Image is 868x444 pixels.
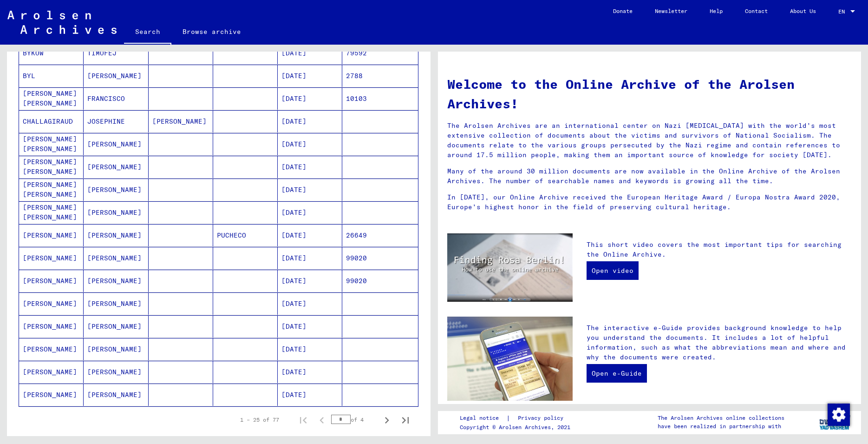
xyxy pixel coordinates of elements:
mat-cell: 99020 [342,247,418,269]
p: This short video covers the most important tips for searching the Online Archive. [587,240,852,259]
p: Many of the around 30 million documents are now available in the Online Archive of the Arolsen Ar... [447,166,852,186]
a: Search [124,20,171,45]
mat-cell: [PERSON_NAME] [84,201,148,224]
mat-cell: [PERSON_NAME] [19,361,84,383]
mat-cell: [DATE] [278,156,342,178]
img: Arolsen_neg.svg [7,11,117,34]
mat-cell: [DATE] [278,110,342,133]
img: Change consent [828,404,850,426]
mat-cell: [PERSON_NAME] [PERSON_NAME] [PERSON_NAME] [PERSON_NAME] [19,87,84,110]
button: Next page [378,411,396,429]
a: Browse archive [171,20,252,43]
div: Change consent [827,403,849,425]
mat-cell: BYL [19,65,84,87]
mat-cell: [PERSON_NAME] [84,315,148,338]
mat-cell: [DATE] [278,292,342,315]
mat-cell: [DATE] [278,201,342,224]
mat-cell: BYKOW [19,42,84,64]
mat-cell: [DATE] [278,361,342,383]
mat-cell: [DATE] [278,179,342,201]
mat-cell: [PERSON_NAME] [19,315,84,338]
mat-cell: [PERSON_NAME] [19,224,84,246]
p: In [DATE], our Online Archive received the European Heritage Award / Europa Nostra Award 2020, Eu... [447,192,852,212]
mat-cell: 2788 [342,65,418,87]
mat-cell: [PERSON_NAME] [84,179,148,201]
p: The Arolsen Archives online collections [658,414,784,422]
img: video.jpg [447,233,573,302]
mat-cell: [PERSON_NAME] [PERSON_NAME] [19,133,84,155]
div: | [460,413,574,423]
mat-cell: [PERSON_NAME] [84,292,148,315]
mat-cell: [DATE] [278,338,342,360]
mat-cell: [PERSON_NAME] [149,110,213,133]
mat-cell: 99020 [342,270,418,292]
a: Open e-Guide [587,364,647,383]
div: of 4 [331,415,378,424]
mat-cell: [PERSON_NAME] [19,270,84,292]
mat-cell: [DATE] [278,42,342,64]
button: Last page [396,411,415,429]
mat-cell: [PERSON_NAME] [PERSON_NAME] [19,156,84,178]
mat-cell: TIMOFEJ [84,42,148,64]
mat-cell: [PERSON_NAME] [19,292,84,315]
mat-cell: [PERSON_NAME] [19,384,84,406]
mat-cell: CHALLAGIRAUD [19,110,84,133]
mat-cell: 10103 [342,87,418,110]
mat-cell: [DATE] [278,87,342,110]
mat-cell: 79592 [342,42,418,64]
mat-cell: [PERSON_NAME] [84,361,148,383]
mat-cell: [DATE] [278,270,342,292]
mat-cell: [PERSON_NAME] [84,270,148,292]
mat-cell: JOSEPHINE [84,110,148,133]
mat-cell: [DATE] [278,384,342,406]
a: Privacy policy [510,413,574,423]
button: First page [294,411,313,429]
mat-cell: [DATE] [278,133,342,155]
p: have been realized in partnership with [658,422,784,431]
mat-cell: [PERSON_NAME] [84,247,148,269]
mat-cell: [PERSON_NAME] [19,247,84,269]
mat-cell: PUCHECO [213,224,278,246]
mat-cell: [DATE] [278,224,342,246]
mat-cell: [PERSON_NAME] [PERSON_NAME] [19,201,84,224]
mat-cell: 26649 [342,224,418,246]
mat-cell: [PERSON_NAME] [84,384,148,406]
mat-cell: [PERSON_NAME] [PERSON_NAME] [19,179,84,201]
p: The Arolsen Archives are an international center on Nazi [MEDICAL_DATA] with the world’s most ext... [447,121,852,160]
p: Copyright © Arolsen Archives, 2021 [460,423,574,431]
button: Previous page [313,411,331,429]
img: eguide.jpg [447,317,573,401]
mat-cell: [PERSON_NAME] [84,65,148,87]
span: EN [838,8,848,15]
mat-cell: [PERSON_NAME] [19,338,84,360]
mat-cell: [DATE] [278,247,342,269]
h1: Welcome to the Online Archive of the Arolsen Archives! [447,74,852,113]
mat-cell: [PERSON_NAME] [84,133,148,155]
p: The interactive e-Guide provides background knowledge to help you understand the documents. It in... [587,323,852,362]
a: Legal notice [460,413,506,423]
mat-cell: [DATE] [278,65,342,87]
div: 1 – 25 of 77 [240,416,279,424]
mat-cell: [PERSON_NAME] [84,224,148,246]
mat-cell: FRANCISCO [84,87,148,110]
mat-cell: [PERSON_NAME] [84,156,148,178]
a: Open video [587,261,639,280]
mat-cell: [PERSON_NAME] [84,338,148,360]
img: yv_logo.png [817,411,852,434]
mat-cell: [DATE] [278,315,342,338]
